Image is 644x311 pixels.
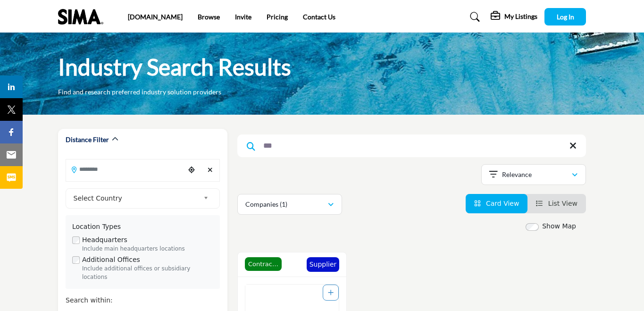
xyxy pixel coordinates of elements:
[58,87,221,97] p: Find and research preferred industry solution providers
[72,222,213,232] div: Location Types
[474,200,519,207] a: View Card
[245,200,287,209] p: Companies (1)
[328,289,334,296] a: Add To List
[557,13,574,21] span: Log In
[548,200,577,207] span: List View
[58,52,291,82] h1: Industry Search Results
[66,295,220,305] div: Search within:
[66,135,109,144] h2: Distance Filter
[128,13,183,21] a: [DOMAIN_NAME]
[58,9,108,25] img: Site Logo
[303,13,335,21] a: Contact Us
[74,193,200,204] span: Select Country
[536,200,577,207] a: View List
[66,160,185,178] input: Search Location
[491,11,537,23] div: My Listings
[185,160,199,180] div: Choose your current location
[237,134,586,157] input: Search Keyword
[502,170,532,179] p: Relevance
[82,265,213,282] div: Include additional offices or subsidiary locations
[245,257,282,271] span: Contractor
[198,13,220,21] a: Browse
[466,194,528,213] li: Card View
[237,194,342,215] button: Companies (1)
[267,13,288,21] a: Pricing
[309,260,337,269] p: Supplier
[82,255,140,265] label: Additional Offices
[82,235,127,245] label: Headquarters
[82,245,213,253] div: Include main headquarters locations
[504,12,537,21] h5: My Listings
[235,13,251,21] a: Invite
[486,200,519,207] span: Card View
[527,194,586,213] li: List View
[461,9,486,25] a: Search
[203,160,217,180] div: Clear search location
[544,8,586,25] button: Log In
[481,164,586,185] button: Relevance
[542,221,576,231] label: Show Map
